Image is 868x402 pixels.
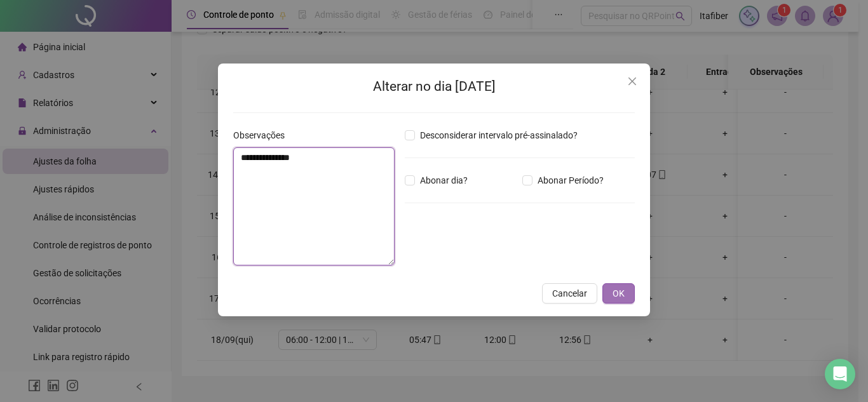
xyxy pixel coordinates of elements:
button: Close [622,71,642,91]
button: Cancelar [542,283,597,304]
span: Abonar Período? [532,173,609,187]
span: close [627,76,637,86]
h2: Alterar no dia [DATE] [233,76,635,97]
div: Open Intercom Messenger [825,359,855,389]
span: Abonar dia? [415,173,473,187]
span: Desconsiderar intervalo pré-assinalado? [415,128,583,142]
label: Observações [233,128,293,142]
span: Cancelar [552,286,587,300]
button: OK [602,283,635,304]
span: OK [613,286,625,300]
